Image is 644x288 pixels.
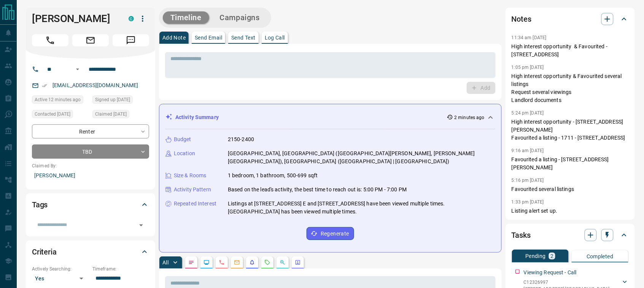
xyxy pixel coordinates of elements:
[165,110,495,124] div: Activity Summary2 minutes ago
[512,72,629,104] p: High interest opportunity & Favourited several listings Request several viewings Landlord documents
[162,35,186,40] p: Add Note
[92,95,149,106] div: Sat Nov 30 2024
[512,156,629,172] p: Favourited a listing - [STREET_ADDRESS][PERSON_NAME]
[249,259,255,266] svg: Listing Alerts
[228,186,407,194] p: Based on the lead's activity, the best time to reach out is: 5:00 PM - 7:00 PM
[512,199,544,205] p: 1:33 pm [DATE]
[512,229,531,241] h2: Tasks
[163,11,209,24] button: Timeline
[136,220,146,231] button: Open
[32,266,89,272] p: Actively Searching:
[512,110,544,116] p: 5:24 pm [DATE]
[280,259,286,266] svg: Opportunities
[32,169,149,182] p: [PERSON_NAME]
[129,16,134,21] div: condos.ca
[307,227,354,240] button: Regenerate
[524,279,610,286] p: C12326997
[188,259,194,266] svg: Notes
[455,114,485,121] p: 2 minutes ago
[175,113,219,121] p: Activity Summary
[42,83,47,88] svg: Email Verified
[32,34,68,46] span: Call
[264,259,270,266] svg: Requests
[512,10,629,28] div: Notes
[32,196,149,214] div: Tags
[219,259,225,266] svg: Calls
[204,259,210,266] svg: Lead Browsing Activity
[174,186,211,194] p: Activity Pattern
[512,207,629,215] p: Listing alert set up.
[587,254,614,259] p: Completed
[228,172,318,180] p: 1 bedroom, 1 bathroom, 500-699 sqft
[295,259,301,266] svg: Agent Actions
[512,148,544,153] p: 9:16 am [DATE]
[195,35,222,40] p: Send Email
[32,13,117,25] h1: [PERSON_NAME]
[234,259,240,266] svg: Emails
[174,200,216,208] p: Repeated Interest
[228,135,254,143] p: 2150-2400
[550,253,553,259] p: 2
[35,96,81,103] span: Active 12 minutes ago
[35,110,70,118] span: Contacted [DATE]
[52,82,138,88] a: [EMAIL_ADDRESS][DOMAIN_NAME]
[174,135,191,143] p: Budget
[32,110,89,121] div: Sat Aug 16 2025
[512,118,629,142] p: High interest opportunity - [STREET_ADDRESS][PERSON_NAME] Favourited a listing - 1711 - [STREET_A...
[162,260,169,265] p: All
[72,34,109,46] span: Email
[32,272,89,285] div: Yes
[32,145,149,159] div: TBD
[174,172,207,180] p: Size & Rooms
[32,95,89,106] div: Mon Aug 18 2025
[525,253,546,259] p: Pending
[228,150,495,165] p: [GEOGRAPHIC_DATA], [GEOGRAPHIC_DATA] ([GEOGRAPHIC_DATA][PERSON_NAME], [PERSON_NAME][GEOGRAPHIC_DA...
[524,269,577,277] p: Viewing Request - Call
[32,162,149,169] p: Claimed By:
[265,35,285,40] p: Log Call
[95,96,130,103] span: Signed up [DATE]
[512,13,531,25] h2: Notes
[32,246,57,258] h2: Criteria
[95,110,127,118] span: Claimed [DATE]
[32,124,149,138] div: Renter
[92,266,149,272] p: Timeframe:
[512,178,544,183] p: 5:16 pm [DATE]
[113,34,149,46] span: Message
[512,65,544,70] p: 1:05 pm [DATE]
[73,65,82,74] button: Open
[231,35,256,40] p: Send Text
[512,43,629,59] p: High interest opportunity & Favourited - [STREET_ADDRESS]
[32,199,48,211] h2: Tags
[32,243,149,261] div: Criteria
[512,35,547,40] p: 11:34 am [DATE]
[174,150,195,158] p: Location
[92,110,149,121] div: Sat Nov 30 2024
[228,200,495,216] p: Listings at [STREET_ADDRESS] E and [STREET_ADDRESS] have been viewed multiple times. [GEOGRAPHIC_...
[212,11,267,24] button: Campaigns
[512,185,629,193] p: Favourited several listings
[512,226,629,244] div: Tasks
